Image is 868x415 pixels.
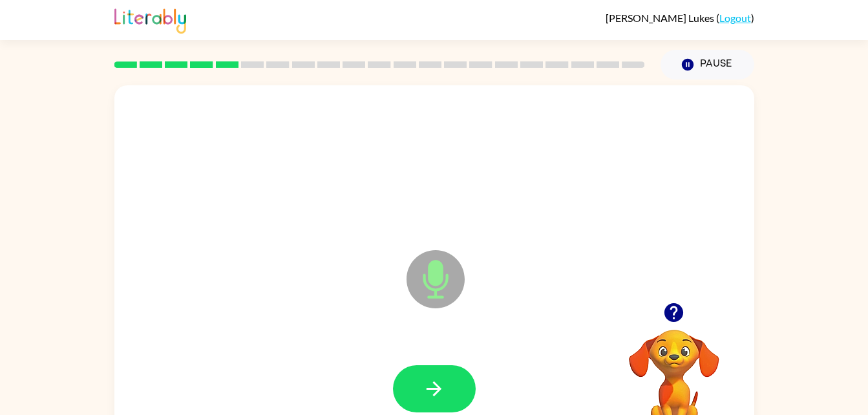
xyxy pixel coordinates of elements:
a: Logout [719,12,751,24]
img: Literably [114,5,186,34]
button: Pause [661,50,754,80]
span: [PERSON_NAME] Lukes [606,12,716,24]
div: ( ) [606,12,754,24]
